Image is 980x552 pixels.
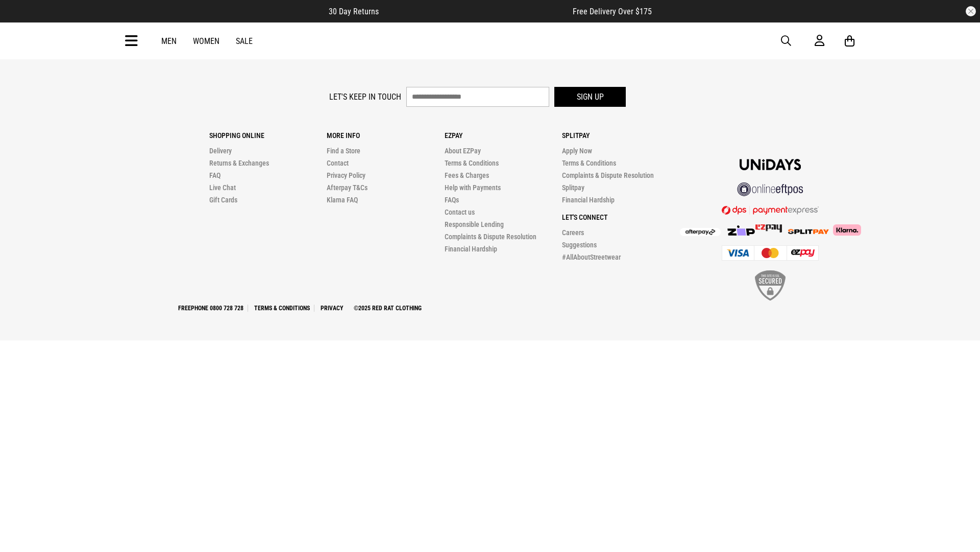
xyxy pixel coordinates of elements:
[755,270,786,301] img: SSL
[573,7,652,16] span: Free Delivery Over $175
[327,147,360,155] a: Find a Store
[562,213,679,221] p: Let's Connect
[445,183,501,192] a: Help with Payments
[562,253,621,261] a: #AllAboutStreetwear
[316,305,348,312] a: Privacy
[737,182,803,196] img: online eftpos
[209,131,327,140] p: Shopping Online
[329,7,379,16] span: 30 Day Returns
[327,183,367,192] a: Afterpay T&Cs
[445,208,475,216] a: Contact us
[722,245,819,261] img: Cards
[727,225,755,236] img: Zip
[174,305,248,312] a: Freephone 0800 728 728
[193,36,219,46] a: Women
[740,159,801,170] img: Unidays
[554,87,626,107] button: Sign up
[788,229,829,234] img: Splitpay
[722,205,819,215] img: DPS
[562,241,597,249] a: Suggestions
[755,224,782,233] img: Splitpay
[250,305,314,312] a: Terms & Conditions
[562,196,615,204] a: Financial Hardship
[562,131,679,140] p: Splitpay
[209,159,269,167] a: Returns & Exchanges
[562,183,584,192] a: Splitpay
[209,147,232,155] a: Delivery
[445,171,489,179] a: Fees & Charges
[329,92,401,102] label: Let's keep in touch
[457,33,525,49] img: Redrat logo
[327,159,349,167] a: Contact
[445,196,459,204] a: FAQs
[236,36,253,46] a: Sale
[562,228,584,237] a: Careers
[327,171,365,179] a: Privacy Policy
[445,131,562,140] p: Ezpay
[209,196,237,204] a: Gift Cards
[161,36,177,46] a: Men
[445,147,481,155] a: About EZPay
[445,245,497,253] a: Financial Hardship
[445,159,499,167] a: Terms & Conditions
[445,233,536,241] a: Complaints & Dispute Resolution
[562,171,654,179] a: Complaints & Dispute Resolution
[680,228,721,236] img: Afterpay
[327,131,444,140] p: More Info
[445,220,504,228] a: Responsible Lending
[209,183,236,192] a: Live Chat
[562,159,616,167] a: Terms & Conditions
[327,196,358,204] a: Klarna FAQ
[562,147,592,155] a: Apply Now
[209,171,220,179] a: FAQ
[829,224,861,236] img: Klarna
[350,305,426,312] a: ©2025 Red Rat Clothing
[399,6,552,16] iframe: Customer reviews powered by Trustpilot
